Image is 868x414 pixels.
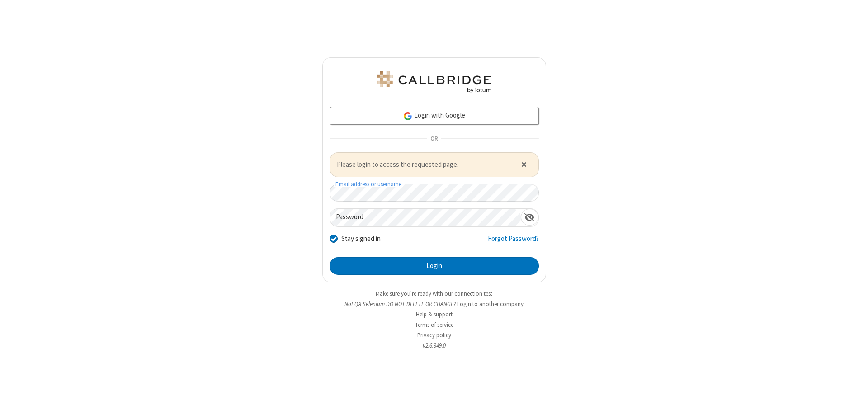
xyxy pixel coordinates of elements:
[417,331,451,339] a: Privacy policy
[376,290,492,297] a: Make sure you're ready with our connection test
[330,209,521,226] input: Password
[403,111,413,121] img: google-icon.png
[457,300,524,308] button: Login to another company
[341,234,381,244] label: Stay signed in
[322,341,546,350] li: v2.6.349.0
[375,71,493,93] img: QA Selenium DO NOT DELETE OR CHANGE
[330,184,539,202] input: Email address or username
[427,132,441,145] span: OR
[330,257,539,275] button: Login
[488,234,539,251] a: Forgot Password?
[330,107,539,125] a: Login with Google
[415,321,453,329] a: Terms of service
[416,310,453,318] a: Help & support
[337,160,510,170] span: Please login to access the requested page.
[521,209,538,226] div: Show password
[516,158,531,171] button: Close alert
[322,300,546,308] li: Not QA Selenium DO NOT DELETE OR CHANGE?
